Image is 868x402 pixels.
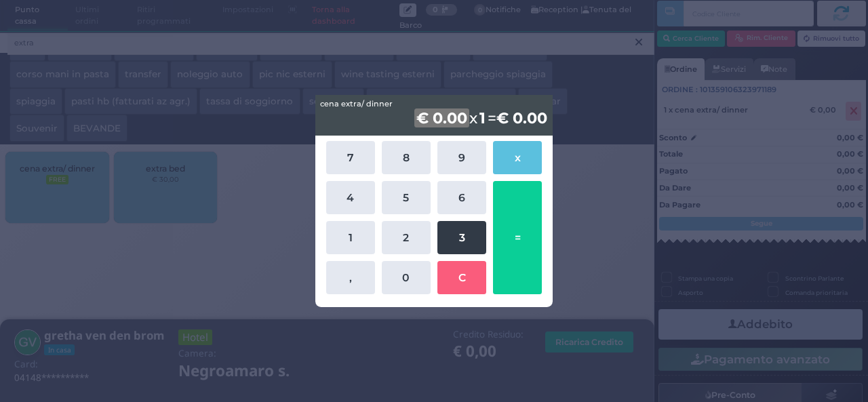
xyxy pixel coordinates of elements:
b: 1 [477,108,488,127]
button: x [493,141,542,174]
button: C [437,261,486,294]
button: 4 [326,181,375,214]
button: 0 [382,261,431,294]
button: 5 [382,181,431,214]
button: = [493,181,542,294]
span: cena extra/ dinner [320,98,393,110]
button: 3 [437,221,486,254]
button: , [326,261,375,294]
button: 8 [382,141,431,174]
button: 1 [326,221,375,254]
button: 9 [437,141,486,174]
button: 7 [326,141,375,174]
b: € 0.00 [414,108,469,127]
button: 6 [437,181,486,214]
div: x = [315,95,553,136]
b: € 0.00 [496,108,547,127]
button: 2 [382,221,431,254]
